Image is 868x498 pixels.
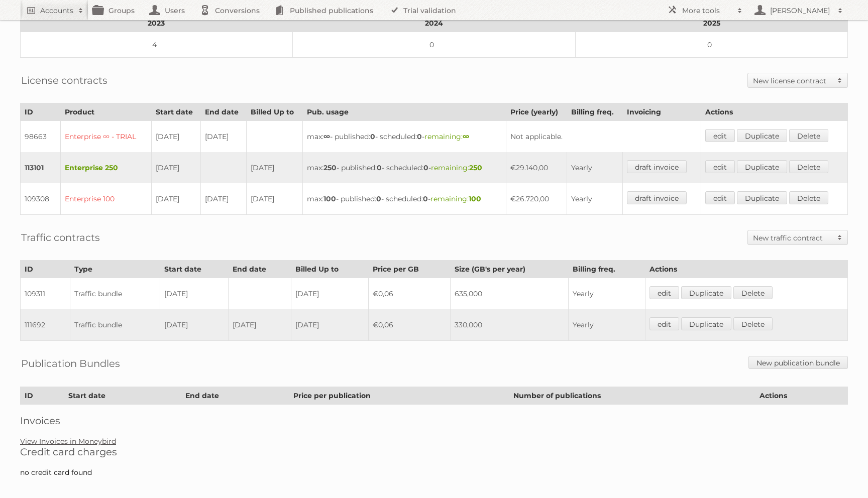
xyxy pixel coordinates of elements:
[61,152,152,183] td: Enterprise 250
[376,194,381,203] strong: 0
[748,230,847,244] a: New traffic contract
[323,132,330,141] strong: ∞
[569,278,645,310] td: Yearly
[70,309,160,341] td: Traffic bundle
[160,261,228,278] th: Start date
[151,103,201,121] th: Start date
[705,191,735,204] a: edit
[649,286,679,299] a: edit
[201,103,247,121] th: End date
[627,191,687,204] a: draft invoice
[645,261,847,278] th: Actions
[61,183,152,215] td: Enterprise 100
[302,152,506,183] td: max: - published: - scheduled: -
[64,387,181,405] th: Start date
[370,132,375,141] strong: 0
[832,73,847,87] span: Toggle
[21,15,293,32] th: 2023
[20,446,848,458] h2: Credit card charges
[21,278,70,310] td: 109311
[40,6,73,16] h2: Accounts
[469,194,481,203] strong: 100
[768,6,833,16] h2: [PERSON_NAME]
[151,152,201,183] td: [DATE]
[70,261,160,278] th: Type
[463,132,469,141] strong: ∞
[417,132,422,141] strong: 0
[291,261,369,278] th: Billed Up to
[506,183,567,215] td: €26.720,00
[450,309,569,341] td: 330,000
[160,309,228,341] td: [DATE]
[61,103,152,121] th: Product
[737,191,787,204] a: Duplicate
[567,103,622,121] th: Billing freq.
[705,129,735,142] a: edit
[753,233,832,243] h2: New traffic contract
[567,152,622,183] td: Yearly
[21,103,61,121] th: ID
[509,387,755,405] th: Number of publications
[292,15,575,32] th: 2024
[748,73,847,87] a: New license contract
[423,163,428,172] strong: 0
[622,103,701,121] th: Invoicing
[701,103,847,121] th: Actions
[789,191,828,204] a: Delete
[323,194,336,203] strong: 100
[21,356,120,371] h2: Publication Bundles
[201,183,247,215] td: [DATE]
[753,76,832,86] h2: New license contract
[450,278,569,310] td: 635,000
[681,317,731,330] a: Duplicate
[733,286,773,299] a: Delete
[21,183,61,215] td: 109308
[569,309,645,341] td: Yearly
[201,121,247,153] td: [DATE]
[21,121,61,153] td: 98663
[430,194,481,203] span: remaining:
[832,230,847,244] span: Toggle
[377,163,382,172] strong: 0
[247,103,303,121] th: Billed Up to
[506,152,567,183] td: €29.140,00
[576,15,848,32] th: 2025
[21,152,61,183] td: 113101
[61,121,152,153] td: Enterprise ∞ - TRIAL
[576,32,848,58] td: 0
[755,387,847,405] th: Actions
[789,160,828,173] a: Delete
[737,129,787,142] a: Duplicate
[368,278,450,310] td: €0,06
[247,152,303,183] td: [DATE]
[181,387,289,405] th: End date
[469,163,482,172] strong: 250
[70,278,160,310] td: Traffic bundle
[737,160,787,173] a: Duplicate
[292,32,575,58] td: 0
[368,309,450,341] td: €0,06
[450,261,569,278] th: Size (GB's per year)
[151,183,201,215] td: [DATE]
[733,317,773,330] a: Delete
[160,278,228,310] td: [DATE]
[228,309,291,341] td: [DATE]
[247,183,303,215] td: [DATE]
[431,163,482,172] span: remaining:
[323,163,337,172] strong: 250
[506,121,701,153] td: Not applicable.
[228,261,291,278] th: End date
[21,32,293,58] td: 4
[681,286,731,299] a: Duplicate
[302,121,506,153] td: max: - published: - scheduled: -
[682,6,732,16] h2: More tools
[506,103,567,121] th: Price (yearly)
[289,387,509,405] th: Price per publication
[302,103,506,121] th: Pub. usage
[21,387,64,405] th: ID
[368,261,450,278] th: Price per GB
[748,356,848,369] a: New publication bundle
[302,183,506,215] td: max: - published: - scheduled: -
[21,309,70,341] td: 111692
[151,121,201,153] td: [DATE]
